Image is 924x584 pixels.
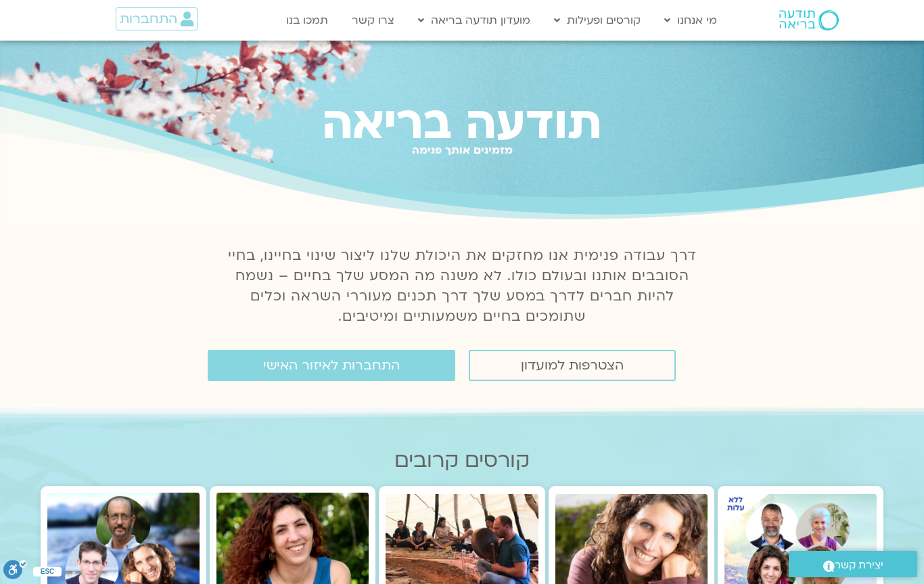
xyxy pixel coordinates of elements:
[521,358,624,373] span: הצטרפות למועדון
[263,358,400,373] span: התחברות לאיזור האישי
[547,7,647,33] a: קורסים ופעילות
[208,350,455,381] a: התחברות לאיזור האישי
[120,12,177,26] span: התחברות
[116,7,198,30] a: התחברות
[220,246,704,327] p: דרך עבודה פנימית אנו מחזקים את היכולת שלנו ליצור שינוי בחיינו, בחיי הסובבים אותנו ובעולם כולו. לא...
[469,350,676,381] a: הצטרפות למועדון
[411,7,537,33] a: מועדון תודעה בריאה
[779,10,839,30] img: תודעה בריאה
[345,7,401,33] a: צרו קשר
[657,7,724,33] a: מי אנחנו
[835,556,883,575] span: יצירת קשר
[789,551,917,577] a: יצירת קשר
[41,449,883,472] h2: קורסים קרובים
[279,7,335,33] a: תמכו בנו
